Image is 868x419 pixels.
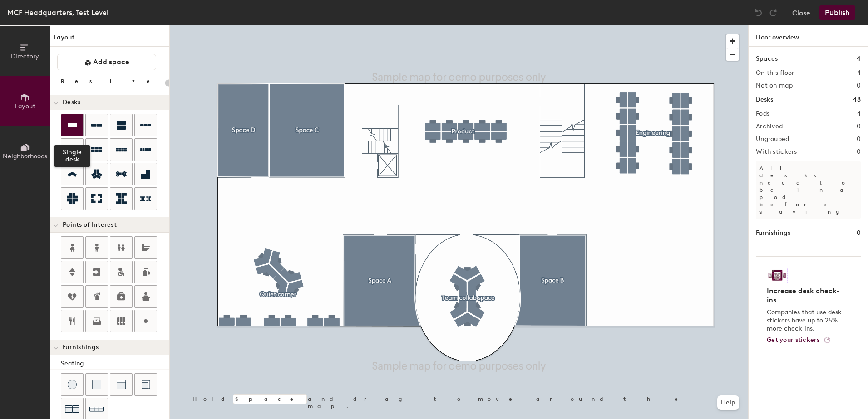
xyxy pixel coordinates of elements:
[819,5,855,20] button: Publish
[756,110,769,117] h2: Pods
[15,102,35,110] span: Layout
[93,58,129,67] span: Add space
[767,336,820,344] span: Get your stickers
[63,99,80,106] span: Desks
[141,380,150,389] img: Couch (corner)
[110,373,133,396] button: Couch (middle)
[89,402,104,416] img: Couch (x3)
[61,78,161,85] div: Resize
[756,228,790,238] h1: Furnishings
[853,95,861,105] h1: 48
[756,69,794,77] h2: On this floor
[57,54,156,70] button: Add space
[63,221,117,229] span: Points of Interest
[65,402,79,416] img: Couch (x2)
[756,54,778,64] h1: Spaces
[756,82,793,89] h2: Not on map
[756,136,789,143] h2: Ungrouped
[756,161,861,219] p: All desks need to be in a pod before saving
[756,148,797,156] h2: With stickers
[857,228,861,238] h1: 0
[61,359,169,369] div: Seating
[85,373,108,396] button: Cushion
[50,33,169,47] h1: Layout
[3,152,47,160] span: Neighborhoods
[857,148,861,156] h2: 0
[61,114,84,136] button: Single desk
[68,380,77,389] img: Stool
[754,8,763,17] img: Undo
[134,373,157,396] button: Couch (corner)
[117,380,126,389] img: Couch (middle)
[769,8,778,17] img: Redo
[767,287,844,305] h4: Increase desk check-ins
[7,7,108,18] div: MCF Headquarters, Test Level
[749,25,868,47] h1: Floor overview
[857,54,861,64] h1: 4
[792,5,810,20] button: Close
[61,373,84,396] button: Stool
[717,395,739,410] button: Help
[857,69,861,77] h2: 4
[756,123,783,130] h2: Archived
[11,53,39,60] span: Directory
[92,380,101,389] img: Cushion
[857,136,861,143] h2: 0
[63,344,99,351] span: Furnishings
[857,82,861,89] h2: 0
[857,110,861,117] h2: 4
[756,95,773,105] h1: Desks
[857,123,861,130] h2: 0
[767,336,831,344] a: Get your stickers
[767,268,788,283] img: Sticker logo
[767,308,844,333] p: Companies that use desk stickers have up to 25% more check-ins.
